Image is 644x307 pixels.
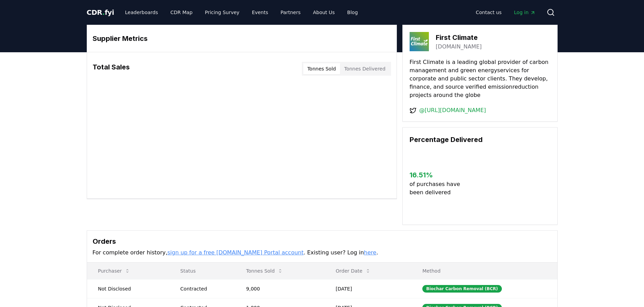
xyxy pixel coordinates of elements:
[246,6,274,19] a: Events
[307,6,340,19] a: About Us
[167,249,304,256] a: sign up for a free [DOMAIN_NAME] Portal account
[93,264,136,278] button: Purchaser
[93,33,391,44] h3: Supplier Metrics
[102,8,105,17] span: .
[410,180,466,197] p: of purchases have been delivered
[410,58,550,99] p: First Climate is a leading global provider of carbon management and green energyservices for corp...
[199,6,245,19] a: Pricing Survey
[470,6,541,19] nav: Main
[165,6,198,19] a: CDR Map
[93,62,130,76] h3: Total Sales
[241,264,288,278] button: Tonnes Sold
[87,279,169,298] td: Not Disclosed
[410,32,429,51] img: First Climate-logo
[342,6,363,19] a: Blog
[119,6,163,19] a: Leaderboards
[93,249,552,257] p: For complete order history, . Existing user? Log in .
[303,63,340,74] button: Tonnes Sold
[119,6,363,19] nav: Main
[330,264,376,278] button: Order Date
[325,279,411,298] td: [DATE]
[436,43,482,51] a: [DOMAIN_NAME]
[514,9,535,16] span: Log in
[419,106,486,114] a: @[URL][DOMAIN_NAME]
[410,170,466,180] h3: 16.51 %
[340,63,390,74] button: Tonnes Delivered
[87,8,114,17] span: CDR fyi
[422,285,502,293] div: Biochar Carbon Removal (BCR)
[436,32,482,43] h3: First Climate
[235,279,325,298] td: 9,000
[364,249,376,256] a: here
[417,267,551,274] p: Method
[180,285,230,292] div: Contracted
[470,6,507,19] a: Contact us
[175,267,230,274] p: Status
[87,8,114,17] a: CDR.fyi
[275,6,306,19] a: Partners
[410,134,550,145] h3: Percentage Delivered
[508,6,541,19] a: Log in
[93,236,552,246] h3: Orders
